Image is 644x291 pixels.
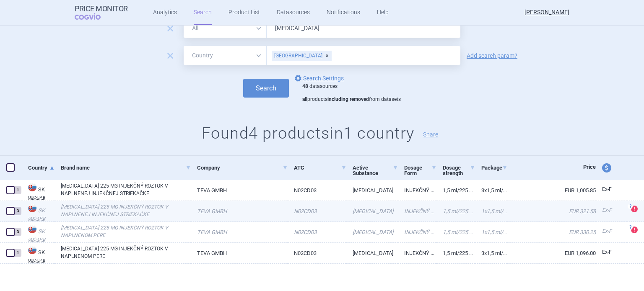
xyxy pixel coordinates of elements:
[302,83,401,103] div: datasources products from datasets
[507,243,596,263] a: EUR 1,096.00
[404,157,436,183] a: Dosage Form
[14,228,21,236] div: 3
[302,96,307,102] strong: all
[191,180,287,201] a: TEVA GMBH
[602,186,612,192] span: Ex-factory price
[602,249,612,255] span: Ex-factory price
[475,201,507,221] a: 1x1,5 ml/225 mg (striek.inj.napl.skl.)
[423,131,438,137] button: Share
[75,5,128,21] a: Price MonitorCOGVIO
[75,5,128,13] strong: Price Monitor
[22,224,55,242] a: SKSKUUC-LP B
[75,13,112,20] span: COGVIO
[14,186,21,194] div: 1
[596,183,627,196] a: Ex-F
[28,196,55,200] abbr: UUC-LP B — List of medicinal products published by the Ministry of Health of the Slovak Republic ...
[61,182,191,197] a: [MEDICAL_DATA] 225 MG INJEKČNÝ ROZTOK V NAPLNENEJ INJEKČNEJ STRIEKAČKE
[628,225,633,230] span: ?
[507,222,596,242] a: EUR 330.25
[602,207,612,213] span: Ex-factory price
[353,157,398,183] a: Active Substance
[272,51,332,61] div: [GEOGRAPHIC_DATA]
[346,222,398,242] a: [MEDICAL_DATA]
[628,204,633,209] span: ?
[294,157,347,178] a: ATC
[22,203,55,221] a: SKSKUUC-LP B
[475,180,507,201] a: 3x1,5 ml/225 mg (striek.inj.napl.skl.)
[631,227,641,233] a: ?
[596,204,627,217] a: Ex-F
[436,222,475,242] a: 1,5 ml/225 mg
[436,201,475,221] a: 1,5 ml/225 mg
[14,249,21,257] div: 1
[293,73,344,83] a: Search Settings
[28,204,36,212] img: Slovakia
[28,258,55,263] abbr: UUC-LP B — List of medicinal products published by the Ministry of Health of the Slovak Republic ...
[61,157,191,178] a: Brand name
[346,180,398,201] a: [MEDICAL_DATA]
[398,201,436,221] a: INJEKČNÝ ROZTOK
[475,222,507,242] a: 1x1,5 ml/225 mg (pero inj.napl.)
[467,53,517,59] a: Add search param?
[288,180,347,201] a: N02CD03
[398,180,436,201] a: INJEKČNÝ ROZTOK
[22,182,55,200] a: SKSKUUC-LP B
[14,207,21,215] div: 3
[191,201,287,221] a: TEVA GMBH
[288,222,347,242] a: N02CD03
[61,224,191,239] a: [MEDICAL_DATA] 225 MG INJEKČNÝ ROZTOK V NAPLNENOM PERE
[398,243,436,263] a: INJEKČNÝ ROZTOK
[481,157,507,178] a: Package
[596,246,627,259] a: Ex-F
[436,243,475,263] a: 1,5 ml/225 mg
[631,206,641,212] a: ?
[475,243,507,263] a: 3x1,5 ml/225 mg (pero inj.napl.)
[28,157,55,178] a: Country
[191,222,287,242] a: TEVA GMBH
[346,243,398,263] a: [MEDICAL_DATA]
[507,180,596,201] a: EUR 1,005.85
[443,157,475,183] a: Dosage strength
[22,245,55,263] a: SKSKUUC-LP B
[61,245,191,260] a: [MEDICAL_DATA] 225 MG INJEKČNÝ ROZTOK V NAPLNENOM PERE
[327,96,369,102] strong: including removed
[288,243,347,263] a: N02CD03
[28,237,55,242] abbr: UUC-LP B — List of medicinal products published by the Ministry of Health of the Slovak Republic ...
[602,228,612,234] span: Ex-factory price
[243,79,289,98] button: Search
[191,243,287,263] a: TEVA GMBH
[398,222,436,242] a: INJEKČNÝ ROZTOK
[507,201,596,221] a: EUR 321.58
[28,225,36,233] img: Slovakia
[61,203,191,218] a: [MEDICAL_DATA] 225 MG INJEKČNÝ ROZTOK V NAPLNENEJ INJEKČNEJ STRIEKAČKE
[596,225,627,238] a: Ex-F
[28,183,36,191] img: Slovakia
[346,201,398,221] a: [MEDICAL_DATA]
[288,201,347,221] a: N02CD03
[28,216,55,221] abbr: UUC-LP B — List of medicinal products published by the Ministry of Health of the Slovak Republic ...
[197,157,287,178] a: Company
[583,164,596,170] span: Price
[28,246,36,254] img: Slovakia
[436,180,475,201] a: 1,5 ml/225 mg
[302,83,308,89] strong: 48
